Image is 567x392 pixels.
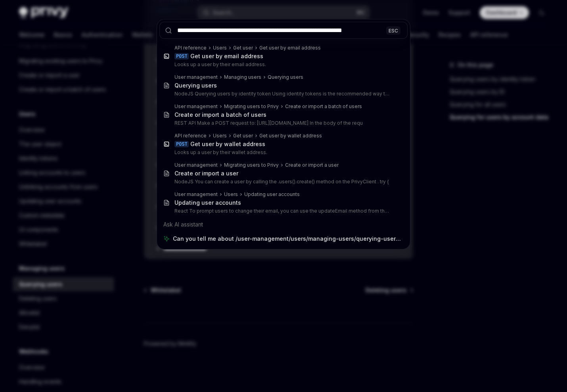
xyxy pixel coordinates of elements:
[174,74,218,80] div: User management
[174,61,391,68] p: Looks up a user by their email address.
[174,103,218,110] div: User management
[174,199,241,206] div: Updating user accounts
[174,149,391,156] p: Looks up a user by their wallet address.
[174,91,391,97] p: NodeJS Querying users by identity token Using identity tokens is the recommended way to query user i
[174,82,217,89] div: Querying users
[174,141,189,147] div: POST
[190,141,265,148] div: Get user by wallet address
[190,53,263,60] div: Get user by email address
[268,74,303,80] div: Querying users
[173,235,404,243] span: Can you tell me about /user-management/users/managing-users/querying-users#by-email-address?
[224,162,279,168] div: Migrating users to Privy
[224,103,279,110] div: Migrating users to Privy
[285,103,362,110] div: Create or import a batch of users
[259,133,322,139] div: Get user by wallet address
[285,162,339,168] div: Create or import a user
[174,133,207,139] div: API reference
[174,162,218,168] div: User management
[174,53,189,59] div: POST
[174,111,266,118] div: Create or import a batch of users
[244,191,300,198] div: Updating user accounts
[174,208,391,214] p: React To prompt users to change their email, you can use the updateEmail method from the usePrivy
[174,170,238,177] div: Create or import a user
[233,45,253,51] div: Get user
[174,191,218,198] div: User management
[213,133,227,139] div: Users
[174,45,207,51] div: API reference
[233,133,253,139] div: Get user
[259,45,321,51] div: Get user by email address
[213,45,227,51] div: Users
[174,179,391,185] p: NodeJS You can create a user by calling the .users().create() method on the PrivyClient . try {
[224,74,261,80] div: Managing users
[174,120,391,126] p: REST API Make a POST request to: [URL][DOMAIN_NAME] In the body of the requ
[224,191,238,198] div: Users
[386,26,400,34] div: ESC
[159,217,408,232] div: Ask AI assistant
